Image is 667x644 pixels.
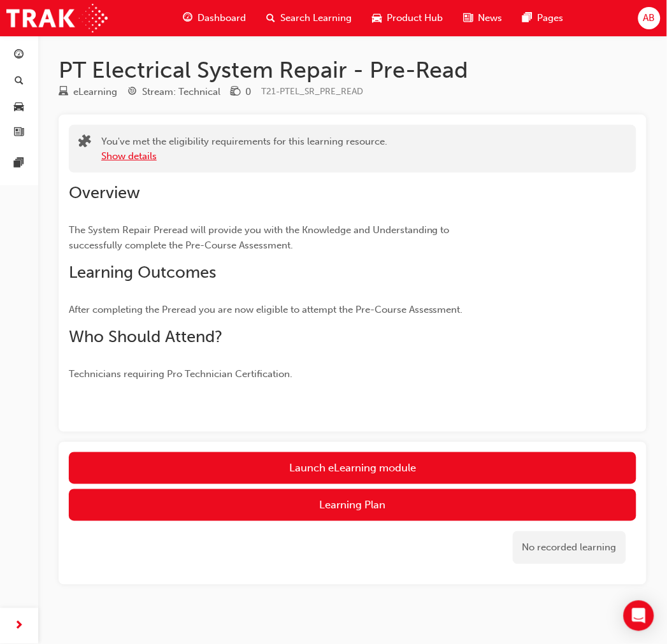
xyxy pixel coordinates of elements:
span: Overview [69,183,140,203]
span: guage-icon [183,10,192,26]
span: money-icon [231,87,240,98]
button: AB [638,7,661,29]
span: target-icon [127,87,137,98]
span: Technicians requiring Pro Technician Certification. [69,368,292,380]
div: eLearning [73,85,117,99]
div: Stream [127,84,220,100]
span: news-icon [15,127,24,139]
a: pages-iconPages [512,5,573,31]
span: Who Should Attend? [69,327,222,347]
span: guage-icon [15,50,24,61]
span: Search Learning [280,11,352,25]
span: pages-icon [15,158,24,169]
span: Dashboard [197,11,246,25]
span: news-icon [463,10,473,26]
span: pages-icon [522,10,532,26]
span: Pages [537,11,563,25]
div: 0 [245,85,251,99]
a: Launch eLearning module [69,452,636,484]
button: Show details [101,149,157,164]
div: Stream: Technical [142,85,220,99]
div: Price [231,84,251,100]
span: learningResourceType_ELEARNING-icon [59,87,68,98]
button: Learning Plan [69,489,636,521]
span: search-icon [15,76,24,87]
span: News [478,11,502,25]
div: Open Intercom Messenger [624,601,654,631]
span: search-icon [266,10,275,26]
span: The System Repair Preread will provide you with the Knowledge and Understanding to successfully c... [69,224,452,251]
span: car-icon [15,101,24,113]
img: Trak [6,4,108,32]
a: search-iconSearch Learning [256,5,362,31]
a: news-iconNews [453,5,512,31]
div: You've met the eligibility requirements for this learning resource. [101,134,387,163]
span: car-icon [372,10,382,26]
span: Product Hub [387,11,443,25]
span: Learning resource code [261,86,363,97]
div: Type [59,84,117,100]
span: Learning Outcomes [69,262,216,282]
span: After completing the Preread you are now eligible to attempt the Pre-Course Assessment. [69,304,463,315]
h1: PT Electrical System Repair - Pre-Read [59,56,647,84]
span: AB [643,11,656,25]
span: next-icon [15,619,24,634]
span: puzzle-icon [78,136,91,150]
a: car-iconProduct Hub [362,5,453,31]
div: No recorded learning [513,531,626,565]
a: guage-iconDashboard [173,5,256,31]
